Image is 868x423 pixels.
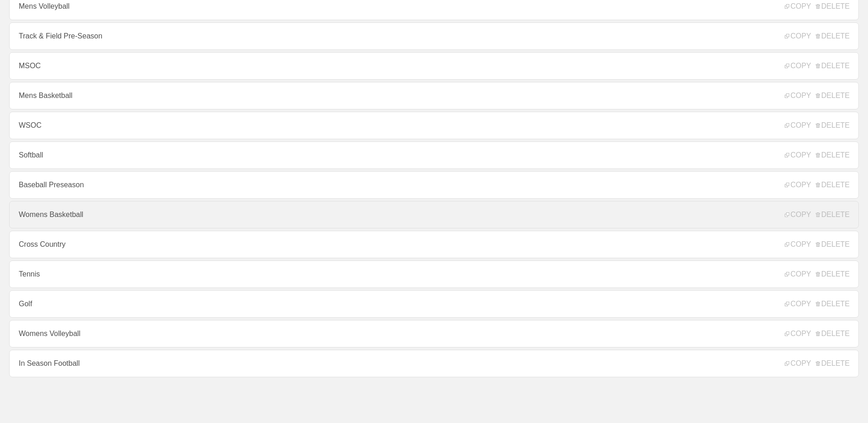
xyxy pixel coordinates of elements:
[785,300,811,308] span: COPY
[785,270,811,278] span: COPY
[816,300,850,308] span: DELETE
[785,330,811,338] span: COPY
[9,231,859,258] a: Cross Country
[9,82,859,109] a: Mens Basketball
[9,320,859,347] a: Womens Volleyball
[816,32,850,40] span: DELETE
[785,62,811,70] span: COPY
[9,141,859,169] a: Softball
[9,171,859,199] a: Baseball Preseason
[816,211,850,219] span: DELETE
[816,151,850,159] span: DELETE
[816,62,850,70] span: DELETE
[9,52,859,80] a: MSOC
[9,22,859,50] a: Track & Field Pre-Season
[816,330,850,338] span: DELETE
[822,379,868,423] iframe: Chat Widget
[816,2,850,11] span: DELETE
[9,290,859,318] a: Golf
[816,92,850,100] span: DELETE
[9,260,859,288] a: Tennis
[785,92,811,100] span: COPY
[816,359,850,368] span: DELETE
[785,211,811,219] span: COPY
[816,240,850,249] span: DELETE
[785,240,811,249] span: COPY
[9,112,859,139] a: WSOC
[816,181,850,189] span: DELETE
[816,121,850,130] span: DELETE
[785,2,811,11] span: COPY
[785,121,811,130] span: COPY
[785,151,811,159] span: COPY
[785,32,811,40] span: COPY
[9,350,859,377] a: In Season Football
[816,270,850,278] span: DELETE
[785,359,811,368] span: COPY
[9,201,859,228] a: Womens Basketball
[785,181,811,189] span: COPY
